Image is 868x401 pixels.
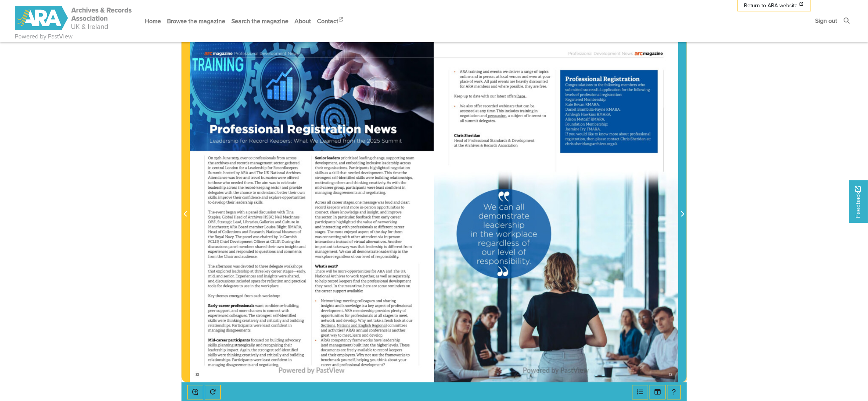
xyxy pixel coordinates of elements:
a: ARA - ARC Magazine | Powered by PastView logo [15,2,133,35]
a: Home [142,11,164,31]
a: Would you like to provide feedback? [849,180,868,223]
span: Return to ARA website [744,2,798,10]
button: Help [667,385,681,399]
button: Open metadata window [632,385,648,399]
img: ARA - ARC Magazine | Powered by PastView [15,6,133,30]
button: Next Page [678,37,686,382]
button: Previous Page [182,37,190,382]
a: Sign out [812,11,840,31]
a: Browse the magazine [164,11,228,31]
a: About [291,11,314,31]
a: Search the magazine [228,11,291,31]
button: Rotate the book [205,385,221,399]
button: Thumbnails [650,385,666,399]
button: Enable or disable loupe tool (Alt+L) [187,385,203,399]
span: Feedback [854,186,863,218]
a: Powered by PastView [15,32,73,41]
a: Contact [314,11,347,31]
